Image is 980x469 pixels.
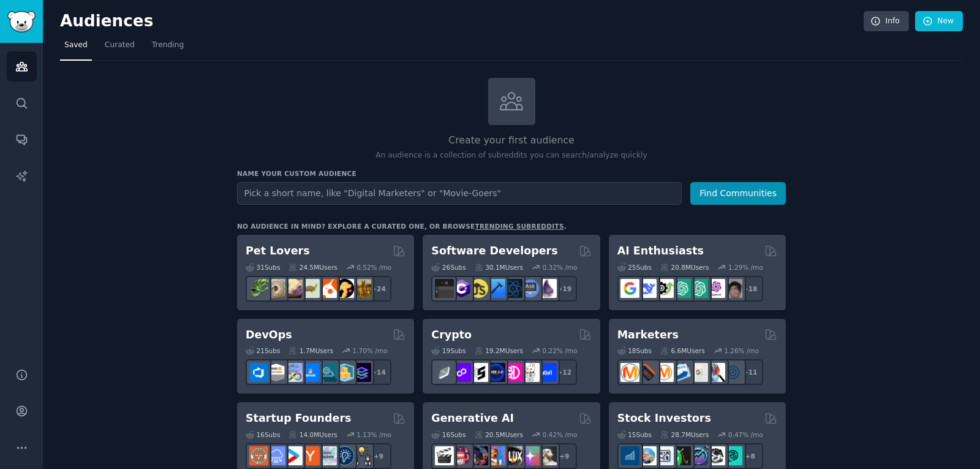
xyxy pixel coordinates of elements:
img: DreamBooth [538,446,557,465]
div: 1.7M Users [288,346,333,355]
img: FluxAI [503,446,522,465]
a: trending subreddits [475,223,563,230]
span: Trending [152,40,184,51]
img: growmybusiness [352,446,371,465]
div: 1.26 % /mo [724,346,759,355]
img: swingtrading [706,446,725,465]
div: 18 Sub s [617,346,652,355]
div: + 24 [366,276,391,302]
img: leopardgeckos [284,279,303,298]
img: CryptoNews [521,363,540,382]
span: Curated [105,40,135,51]
img: ycombinator [301,446,320,465]
img: AWS_Certified_Experts [266,363,285,382]
img: chatgpt_prompts_ [689,279,708,298]
div: 24.5M Users [288,263,337,272]
img: deepdream [469,446,488,465]
img: dividends [620,446,639,465]
a: Curated [100,36,139,61]
img: GoogleGeminiAI [620,279,639,298]
h2: Pet Lovers [246,243,310,259]
img: ballpython [266,279,285,298]
img: cockatiel [318,279,337,298]
button: Find Communities [690,182,786,205]
p: An audience is a collection of subreddits you can search/analyze quickly [237,150,786,161]
h2: Generative AI [431,411,514,426]
h2: Software Developers [431,243,557,259]
a: New [915,11,963,32]
a: Saved [60,36,92,61]
img: turtle [301,279,320,298]
img: content_marketing [620,363,639,382]
div: + 11 [737,359,763,385]
img: DeepSeek [638,279,657,298]
div: 0.52 % /mo [356,263,391,272]
div: 20.8M Users [660,263,709,272]
div: 0.42 % /mo [543,430,578,439]
img: reactnative [503,279,522,298]
img: chatgpt_promptDesign [672,279,691,298]
div: 21 Sub s [246,346,280,355]
div: 15 Sub s [617,430,652,439]
div: + 19 [551,276,577,302]
img: googleads [689,363,708,382]
a: Trending [148,36,188,61]
img: csharp [452,279,471,298]
img: PlatformEngineers [352,363,371,382]
img: startup [284,446,303,465]
h2: Startup Founders [246,411,351,426]
h2: Stock Investors [617,411,711,426]
img: MarketingResearch [706,363,725,382]
img: AskMarketing [655,363,674,382]
div: + 9 [366,443,391,469]
img: Forex [655,446,674,465]
img: elixir [538,279,557,298]
img: 0xPolygon [452,363,471,382]
img: DevOpsLinks [301,363,320,382]
div: 0.47 % /mo [728,430,763,439]
img: OnlineMarketing [723,363,742,382]
img: Entrepreneurship [335,446,354,465]
div: 16 Sub s [431,430,466,439]
h2: AI Enthusiasts [617,243,704,259]
div: 1.13 % /mo [356,430,391,439]
img: herpetology [249,279,268,298]
img: AskComputerScience [521,279,540,298]
h2: Create your first audience [237,133,786,148]
div: 31 Sub s [246,263,280,272]
div: 1.70 % /mo [353,346,388,355]
img: azuredevops [249,363,268,382]
h2: Crypto [431,327,472,343]
img: aws_cdk [335,363,354,382]
div: 26 Sub s [431,263,466,272]
a: Info [864,11,909,32]
div: 6.6M Users [660,346,705,355]
img: AItoolsCatalog [655,279,674,298]
h3: Name your custom audience [237,169,786,178]
div: + 18 [737,276,763,302]
div: + 12 [551,359,577,385]
img: dogbreed [352,279,371,298]
div: 14.0M Users [288,430,337,439]
div: + 8 [737,443,763,469]
div: 19.2M Users [475,346,523,355]
img: defiblockchain [503,363,522,382]
img: ethfinance [435,363,454,382]
img: platformengineering [318,363,337,382]
span: Saved [64,40,88,51]
img: iOSProgramming [486,279,505,298]
div: + 14 [366,359,391,385]
input: Pick a short name, like "Digital Marketers" or "Movie-Goers" [237,182,682,205]
img: dalle2 [452,446,471,465]
img: SaaS [266,446,285,465]
img: ethstaker [469,363,488,382]
div: + 9 [551,443,577,469]
img: technicalanalysis [723,446,742,465]
img: indiehackers [318,446,337,465]
img: defi_ [538,363,557,382]
div: 16 Sub s [246,430,280,439]
h2: Marketers [617,327,679,343]
img: GummySearch logo [7,11,36,32]
img: EntrepreneurRideAlong [249,446,268,465]
div: 19 Sub s [431,346,466,355]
